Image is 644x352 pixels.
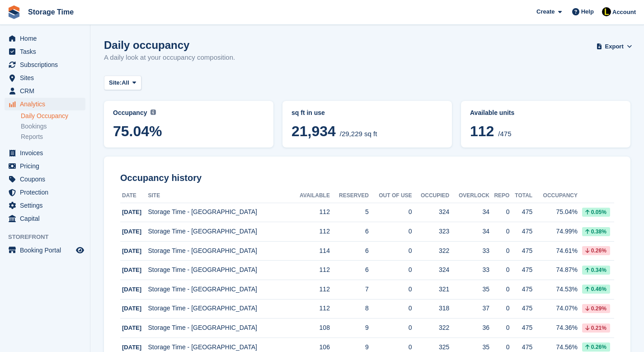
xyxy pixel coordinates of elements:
th: Date [120,189,148,203]
p: A daily look at your occupancy composition. [104,52,235,63]
div: 0 [489,207,509,217]
td: 6 [330,261,369,280]
td: 112 [291,222,330,242]
span: 21,934 [291,123,336,139]
th: Reserved [330,189,369,203]
td: 475 [509,261,532,280]
td: 5 [330,203,369,222]
th: Occupied [412,189,450,203]
td: 74.07% [532,299,578,319]
div: 324 [412,265,450,275]
span: [DATE] [122,247,141,254]
span: 112 [470,123,494,139]
td: 112 [291,203,330,222]
span: CRM [20,85,74,97]
div: 0.46% [582,285,610,294]
div: 325 [412,342,450,352]
div: 0 [489,265,509,275]
th: Site [148,189,290,203]
td: 0 [369,299,412,319]
td: Storage Time - [GEOGRAPHIC_DATA] [148,261,290,280]
div: 323 [412,227,450,236]
div: 33 [449,246,489,256]
span: Booking Portal [20,244,74,257]
div: 0.38% [582,227,610,236]
div: 36 [449,323,489,333]
a: Bookings [21,122,85,131]
td: 74.53% [532,280,578,300]
a: menu [5,98,85,110]
td: 112 [291,261,330,280]
td: Storage Time - [GEOGRAPHIC_DATA] [148,280,290,300]
td: 114 [291,241,330,261]
td: 108 [291,319,330,338]
span: /29,229 sq ft [340,130,377,138]
img: icon-info-grey-7440780725fd019a000dd9b08b2336e03edf1995a4989e88bcd33f0948082b44.svg [150,109,156,115]
div: 321 [412,285,450,294]
td: 475 [509,241,532,261]
span: Help [581,7,594,16]
a: menu [5,71,85,84]
span: Invoices [20,147,74,159]
td: 74.87% [532,261,578,280]
img: Laaibah Sarwar [602,7,611,16]
div: 322 [412,246,450,256]
div: 0 [489,323,509,333]
div: 33 [449,265,489,275]
td: 0 [369,241,412,261]
td: 0 [369,222,412,242]
span: Settings [20,199,74,212]
abbr: Current breakdown of %{unit} occupied [291,108,443,118]
td: 74.36% [532,319,578,338]
th: Repo [489,189,509,203]
span: [DATE] [122,228,141,235]
span: [DATE] [122,305,141,312]
div: 0.34% [582,266,610,275]
a: menu [5,58,85,71]
img: stora-icon-8386f47178a22dfd0bd8f6a31ec36ba5ce8667c1dd55bd0f319d3a0aa187defe.svg [7,5,21,19]
div: 0.26% [582,246,610,255]
span: Home [20,32,74,45]
span: [DATE] [122,266,141,273]
td: 6 [330,241,369,261]
abbr: Current percentage of units occupied or overlocked [470,108,621,118]
button: Export [598,39,630,54]
th: Total [509,189,532,203]
a: Preview store [75,245,85,256]
a: menu [5,147,85,159]
a: Storage Time [24,5,77,19]
td: 475 [509,299,532,319]
div: 0 [489,246,509,256]
td: 6 [330,222,369,242]
td: Storage Time - [GEOGRAPHIC_DATA] [148,203,290,222]
span: Sites [20,71,74,84]
div: 0 [489,342,509,352]
td: Storage Time - [GEOGRAPHIC_DATA] [148,299,290,319]
abbr: Current percentage of sq ft occupied [113,108,264,118]
div: 34 [449,227,489,236]
span: Tasks [20,45,74,58]
a: menu [5,212,85,225]
span: /475 [498,130,511,138]
span: Pricing [20,160,74,172]
td: 75.04% [532,203,578,222]
span: [DATE] [122,344,141,351]
div: 0.05% [582,208,610,217]
span: Storefront [8,233,90,242]
a: menu [5,186,85,199]
span: Available units [470,109,514,116]
th: Overlock [449,189,489,203]
span: [DATE] [122,209,141,215]
span: Export [605,42,624,51]
td: 74.99% [532,222,578,242]
div: 35 [449,285,489,294]
h1: Daily occupancy [104,39,235,51]
div: 0.21% [582,323,610,333]
div: 0 [489,285,509,294]
td: 0 [369,261,412,280]
a: menu [5,85,85,97]
span: Create [536,7,555,16]
th: Occupancy [532,189,578,203]
a: menu [5,244,85,257]
a: menu [5,173,85,186]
